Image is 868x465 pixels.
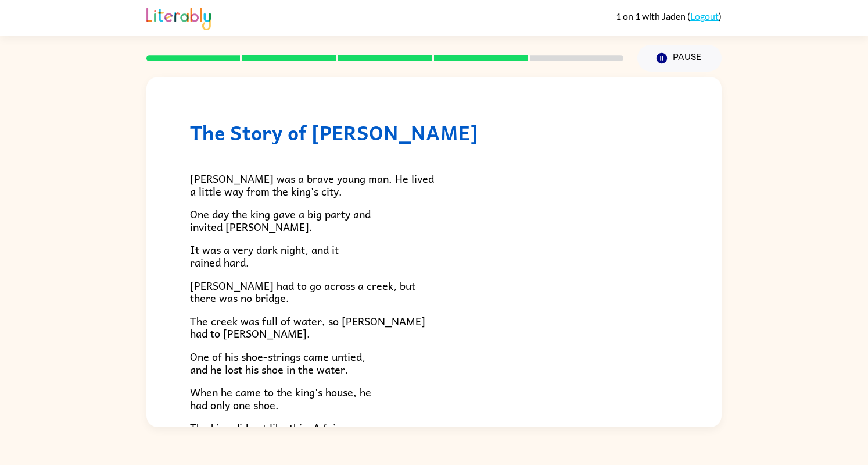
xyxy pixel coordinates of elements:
h1: The Story of [PERSON_NAME] [190,120,678,144]
span: The king did not like this. A fairy had said, "The man who comes to your house with one shoe will... [190,419,406,461]
img: Literably [146,5,211,30]
span: When he came to the king's house, he had only one shoe. [190,384,371,413]
button: Pause [637,45,722,72]
a: Logout [690,10,719,22]
span: 1 on 1 with Jaden [616,10,687,22]
span: It was a very dark night, and it rained hard. [190,241,339,271]
span: One day the king gave a big party and invited [PERSON_NAME]. [190,205,371,235]
span: [PERSON_NAME] had to go across a creek, but there was no bridge. [190,277,415,307]
div: ( ) [616,10,722,22]
span: One of his shoe-strings came untied, and he lost his shoe in the water. [190,348,365,378]
span: The creek was full of water, so [PERSON_NAME] had to [PERSON_NAME]. [190,313,425,342]
span: [PERSON_NAME] was a brave young man. He lived a little way from the king's city. [190,170,434,200]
